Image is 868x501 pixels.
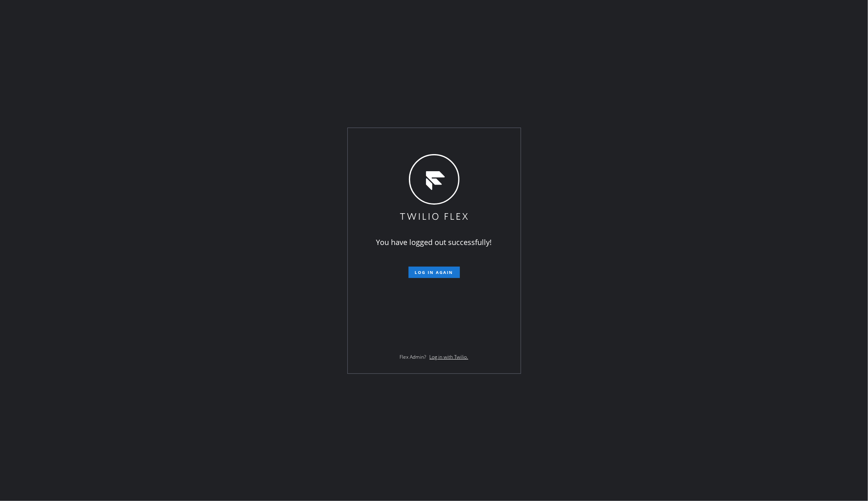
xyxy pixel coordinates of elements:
button: Log in again [409,267,460,278]
span: Flex Admin? [400,353,426,360]
a: Log in with Twilio. [430,353,468,360]
span: Log in again [415,269,453,275]
span: You have logged out successfully! [376,237,492,247]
